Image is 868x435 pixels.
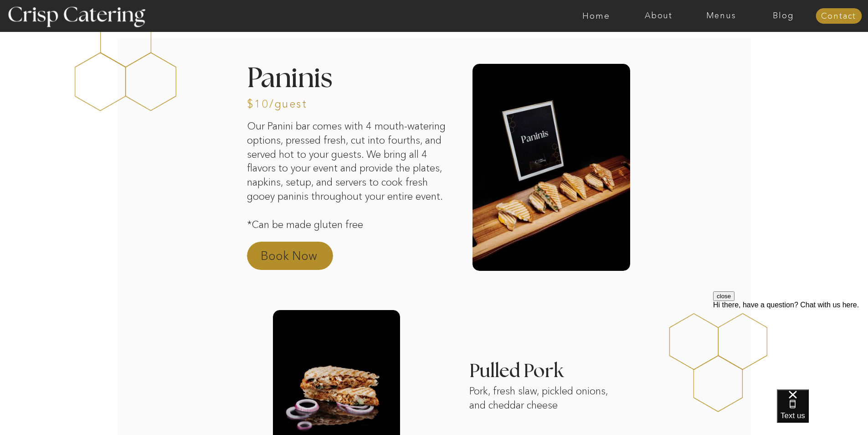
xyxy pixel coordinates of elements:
iframe: podium webchat widget prompt [713,291,868,401]
a: Book Now [261,248,341,269]
h3: $10/guest [247,98,299,107]
a: Contact [816,12,862,21]
a: Blog [752,11,815,21]
a: About [627,11,690,21]
h3: Pulled Pork [469,362,760,371]
a: Menus [690,11,752,21]
p: Pork, fresh slaw, pickled onions, and cheddar cheese [469,384,621,419]
a: Home [565,11,627,21]
p: Our Panini bar comes with 4 mouth-watering options, pressed fresh, cut into fourths, and served h... [247,119,449,246]
h2: Paninis [247,65,422,89]
iframe: podium webchat widget bubble [777,389,868,435]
